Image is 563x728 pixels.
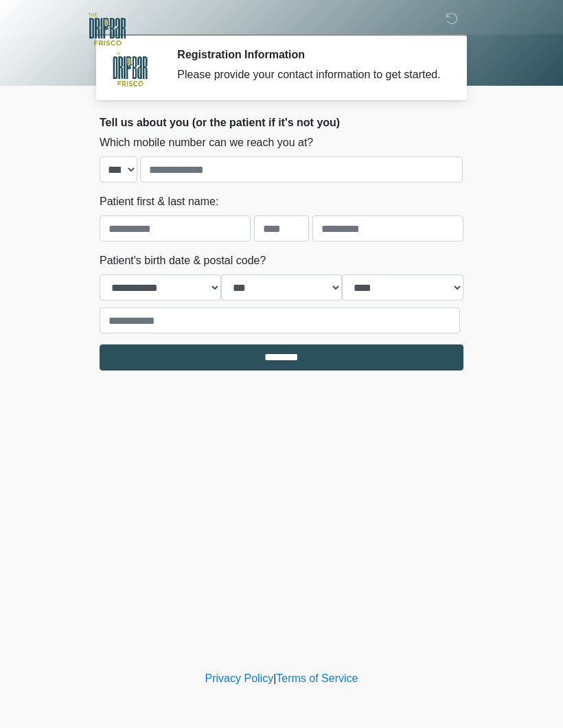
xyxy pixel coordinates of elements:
img: The DRIPBaR - Frisco Logo [86,10,130,48]
a: | [273,672,276,684]
a: Terms of Service [276,672,358,684]
a: Privacy Policy [205,672,274,684]
label: Which mobile number can we reach you at? [100,134,313,151]
h2: Tell us about you (or the patient if it's not you) [100,116,463,129]
div: Please provide your contact information to get started. [177,67,443,83]
img: Agent Avatar [110,48,151,89]
label: Patient's birth date & postal code? [100,253,266,269]
label: Patient first & last name: [100,193,218,210]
